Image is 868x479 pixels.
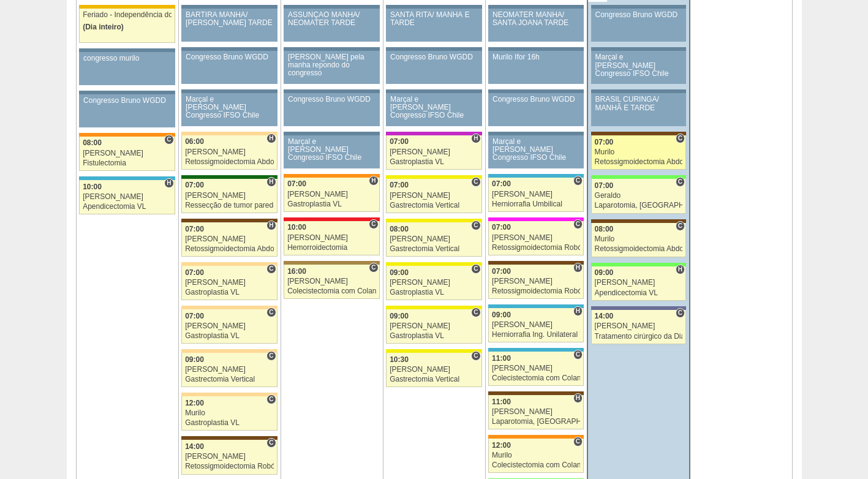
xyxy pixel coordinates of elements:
span: Consultório [369,263,378,273]
div: Apendicectomia VL [595,289,683,297]
div: Gastrectomia Vertical [185,375,274,383]
a: C 10:30 [PERSON_NAME] Gastrectomia Vertical [386,353,481,387]
div: Gastroplastia VL [185,419,274,427]
div: Key: Santa Rita [386,262,481,266]
div: Key: Neomater [488,348,584,352]
span: 10:00 [83,183,102,191]
a: H 09:00 [PERSON_NAME] Apendicectomia VL [591,266,686,301]
div: Key: São Luiz - SCS [284,174,379,178]
span: Hospital [471,134,480,143]
div: Gastroplastia VL [390,158,478,166]
div: Marçal e [PERSON_NAME] Congresso IFSO Chile [390,96,478,120]
span: 08:00 [390,225,409,233]
a: C 12:00 Murilo Colecistectomia com Colangiografia VL [488,439,584,473]
div: Key: Aviso [386,5,481,9]
div: [PERSON_NAME] [185,192,274,200]
div: Hemorroidectomia [287,244,376,252]
span: Hospital [573,393,583,403]
span: Consultório [573,350,583,360]
a: Marçal e [PERSON_NAME] Congresso IFSO Chile [181,93,277,126]
a: Marçal e [PERSON_NAME] Congresso IFSO Chile [284,135,379,168]
span: Hospital [676,265,685,274]
span: 07:00 [287,179,306,188]
div: [PERSON_NAME] [287,277,376,285]
div: Key: Maria Braido [386,132,481,135]
span: 09:00 [595,268,614,277]
a: [PERSON_NAME] pela manha repondo do congresso [284,51,379,84]
div: Key: Brasil [591,175,686,179]
div: Key: Aviso [79,48,175,52]
div: Retossigmoidectomia Robótica [185,462,274,470]
div: Key: Brasil [591,263,686,266]
div: [PERSON_NAME] [595,322,683,330]
span: Consultório [369,219,378,229]
div: Key: Santa Joana [591,219,686,223]
span: 09:00 [185,355,204,364]
span: Consultório [676,177,685,187]
div: Key: Santa Joana [488,391,584,395]
a: H 07:00 [PERSON_NAME] Retossigmoidectomia Abdominal VL [181,222,277,257]
div: Congresso Bruno WGDD [595,11,682,19]
div: Gastroplastia VL [390,332,478,340]
div: Ressecção de tumor parede abdominal pélvica [185,202,274,209]
div: SANTA RITA/ MANHÃ E TARDE [390,11,478,27]
div: Congresso Bruno WGDD [83,97,171,105]
a: C 07:00 [PERSON_NAME] Gastroplastia VL [181,266,277,300]
span: 14:00 [595,312,614,320]
a: C 11:00 [PERSON_NAME] Colecistectomia com Colangiografia VL [488,352,584,386]
div: Colecistectomia com Colangiografia VL [492,374,580,382]
a: Marçal e [PERSON_NAME] Congresso IFSO Chile [488,135,584,168]
div: Marçal e [PERSON_NAME] Congresso IFSO Chile [595,53,682,78]
div: Congresso Bruno WGDD [288,96,376,104]
span: 07:00 [185,268,204,277]
a: Murilo Ifor 16h [488,51,584,84]
div: Key: Santa Rita [386,175,481,179]
span: 09:00 [492,311,511,319]
div: Herniorrafia Ing. Unilateral VL [492,331,580,339]
div: Key: Aviso [386,47,481,51]
span: 07:00 [595,138,614,146]
span: 07:00 [185,181,204,189]
span: Consultório [471,177,480,187]
div: [PERSON_NAME] [492,364,580,372]
div: Key: Bartira [181,132,277,135]
a: C 07:00 Murilo Retossigmoidectomia Abdominal VL [591,135,686,170]
span: Consultório [266,351,276,361]
span: Hospital [369,176,378,186]
span: 07:00 [390,137,409,146]
span: Consultório [471,307,480,317]
a: H 11:00 [PERSON_NAME] Laparotomia, [GEOGRAPHIC_DATA], Drenagem, Bridas [488,395,584,429]
div: Gastrectomia Vertical [390,245,478,253]
div: Key: Santa Joana [181,436,277,440]
span: Hospital [266,134,276,143]
span: Consultório [164,135,173,145]
a: C 07:00 [PERSON_NAME] Retossigmoidectomia Robótica [488,221,584,255]
a: C 12:00 Murilo Gastroplastia VL [181,396,277,431]
span: 14:00 [185,442,204,451]
div: Laparotomia, [GEOGRAPHIC_DATA], Drenagem, Bridas [492,418,580,426]
div: Key: Aviso [181,89,277,93]
a: SANTA RITA/ MANHÃ E TARDE [386,9,481,42]
div: Key: Santa Rita [386,306,481,309]
a: C 10:00 [PERSON_NAME] Hemorroidectomia [284,221,379,255]
div: [PERSON_NAME] [185,235,274,243]
span: Hospital [266,177,276,187]
span: 07:00 [185,225,204,233]
span: Consultório [676,134,685,143]
span: Hospital [573,263,583,273]
div: [PERSON_NAME] [492,277,580,285]
span: 07:00 [492,223,511,232]
div: BRASIL CURINGA/ MANHÃ E TARDE [595,96,682,111]
div: Key: Neomater [488,174,584,178]
div: Herniorrafia Umbilical [492,200,580,208]
span: Consultório [471,221,480,230]
span: 07:00 [492,179,511,188]
div: Key: Aviso [591,47,686,51]
div: Key: Aviso [284,89,379,93]
div: Key: Aviso [488,132,584,135]
div: Key: São Luiz - SCS [488,435,584,439]
div: [PERSON_NAME] [390,322,478,330]
span: 10:00 [287,223,306,232]
a: C 08:00 Murilo Retossigmoidectomia Abdominal VL [591,223,686,257]
span: 07:00 [595,181,614,190]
